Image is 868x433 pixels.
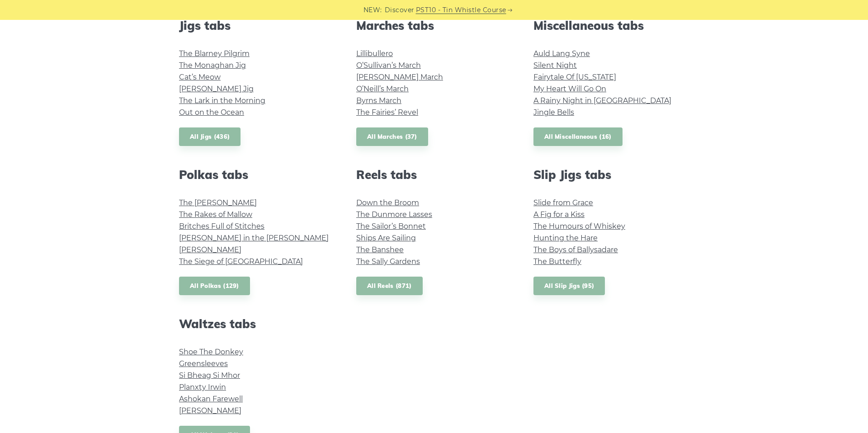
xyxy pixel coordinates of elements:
[356,85,409,93] a: O’Neill’s March
[356,168,512,182] h2: Reels tabs
[179,168,335,182] h2: Polkas tabs
[179,73,221,81] a: Cat’s Meow
[179,61,246,70] a: The Monaghan Jig
[356,245,404,254] a: The Banshee
[179,406,241,415] a: [PERSON_NAME]
[179,257,303,266] a: The Siege of [GEOGRAPHIC_DATA]
[533,210,585,219] a: A Fig for a Kiss
[179,108,244,117] a: Out on the Ocean
[356,222,426,231] a: The Sailor’s Bonnet
[179,348,243,356] a: Shoe The Donkey
[356,198,419,207] a: Down the Broom
[533,96,671,105] a: A Rainy Night in [GEOGRAPHIC_DATA]
[533,222,625,231] a: The Humours of Whiskey
[179,96,265,105] a: The Lark in the Morning
[533,61,577,70] a: Silent Night
[179,49,250,58] a: The Blarney Pilgrim
[356,108,418,117] a: The Fairies’ Revel
[356,257,420,266] a: The Sally Gardens
[533,85,606,93] a: My Heart Will Go On
[533,234,598,242] a: Hunting the Hare
[179,19,335,33] h2: Jigs tabs
[533,127,623,146] a: All Miscellaneous (16)
[363,5,382,15] span: NEW:
[179,198,257,207] a: The [PERSON_NAME]
[179,85,254,93] a: [PERSON_NAME] Jig
[179,395,243,403] a: Ashokan Farewell
[356,19,512,33] h2: Marches tabs
[179,210,252,219] a: The Rakes of Mallow
[533,277,605,295] a: All Slip Jigs (95)
[179,127,241,146] a: All Jigs (436)
[179,383,226,391] a: Planxty Irwin
[179,234,329,242] a: [PERSON_NAME] in the [PERSON_NAME]
[533,49,590,58] a: Auld Lang Syne
[356,96,401,105] a: Byrns March
[385,5,415,15] span: Discover
[533,198,593,207] a: Slide from Grace
[356,210,432,219] a: The Dunmore Lasses
[533,19,689,33] h2: Miscellaneous tabs
[356,61,421,70] a: O’Sullivan’s March
[356,49,393,58] a: Lillibullero
[356,277,423,295] a: All Reels (871)
[356,234,416,242] a: Ships Are Sailing
[533,73,616,81] a: Fairytale Of [US_STATE]
[356,127,428,146] a: All Marches (37)
[179,245,241,254] a: [PERSON_NAME]
[533,168,689,182] h2: Slip Jigs tabs
[179,277,250,295] a: All Polkas (129)
[179,317,335,331] h2: Waltzes tabs
[179,222,264,231] a: Britches Full of Stitches
[533,245,618,254] a: The Boys of Ballysadare
[179,359,228,368] a: Greensleeves
[356,73,443,81] a: [PERSON_NAME] March
[533,108,574,117] a: Jingle Bells
[533,257,581,266] a: The Butterfly
[416,5,506,15] a: PST10 - Tin Whistle Course
[179,371,240,380] a: Si­ Bheag Si­ Mhor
